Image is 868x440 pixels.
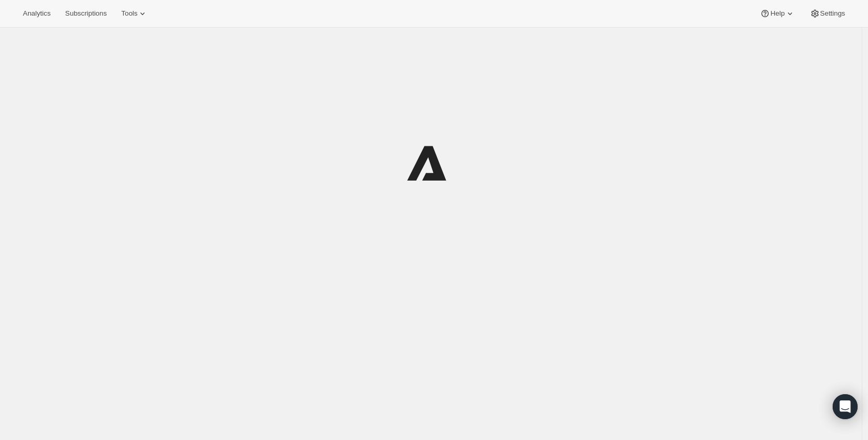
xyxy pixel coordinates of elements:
[59,6,113,21] button: Subscriptions
[65,9,107,18] span: Subscriptions
[820,9,845,18] span: Settings
[115,6,154,21] button: Tools
[23,9,50,18] span: Analytics
[804,6,851,21] button: Settings
[833,394,858,419] div: Open Intercom Messenger
[17,6,57,21] button: Analytics
[121,9,137,18] span: Tools
[770,9,784,18] span: Help
[754,6,801,21] button: Help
